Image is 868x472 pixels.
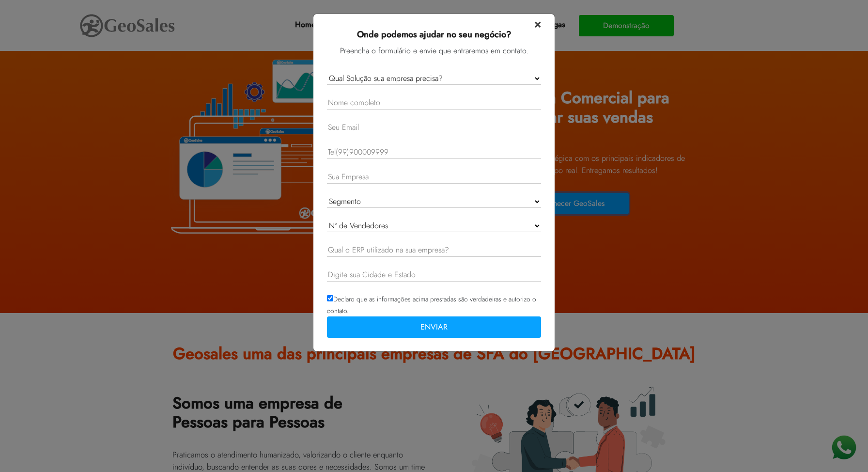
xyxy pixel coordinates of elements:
input: Qual o ERP utilizado na sua empresa? [327,244,541,257]
b: Onde podemos ajudar no seu negócio? [357,28,511,41]
input: Sua Empresa [327,171,541,184]
button: Close [534,18,541,30]
input: Tel(99)900009999 [327,146,541,159]
small: Declaro que as informações acima prestadas são verdadeiras e autorizo o contato. [327,294,541,333]
input: Seu Email [327,121,541,134]
label: Preencha o formulário e envie que entraremos em contato. [340,45,528,57]
button: ENVIAR [327,316,541,338]
input: Digite sua Cidade e Estado [327,268,541,282]
input: Nome completo [327,96,541,110]
span: × [534,15,541,32]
